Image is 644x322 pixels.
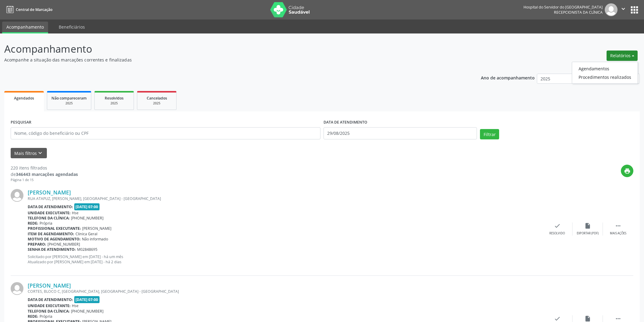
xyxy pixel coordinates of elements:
b: Telefone da clínica: [28,215,70,221]
span: [PHONE_NUMBER] [71,215,103,221]
b: Motivo de agendamento: [28,236,81,242]
input: Selecione um intervalo [324,127,477,139]
img: img [605,3,618,16]
i: insert_drive_file [584,315,591,322]
p: Solicitado por [PERSON_NAME] em [DATE] - há um mês Atualizado por [PERSON_NAME] em [DATE] - há 2 ... [28,254,542,264]
b: Data de atendimento: [28,297,73,302]
a: Central de Marcação [4,5,52,15]
button: Filtrar [480,129,499,139]
div: Página 1 de 15 [11,177,78,183]
span: [PHONE_NUMBER] [71,309,103,314]
span: [DATE] 07:00 [74,296,100,303]
i: insert_drive_file [584,222,591,229]
a: Procedimentos realizados [572,73,638,81]
input: Nome, código do beneficiário ou CPF [11,127,320,139]
strong: 346443 marcações agendadas [16,171,78,177]
i: keyboard_arrow_down [37,150,44,156]
button: print [621,165,633,177]
div: Mais ações [610,231,626,236]
ul: Relatórios [572,62,638,84]
b: Preparo: [28,242,46,247]
a: Agendamentos [572,64,638,73]
div: de [11,171,78,177]
p: Ano de acompanhamento [481,74,535,81]
a: [PERSON_NAME] [28,189,71,196]
button: apps [629,5,640,15]
span: [PHONE_NUMBER] [47,242,80,247]
div: 2025 [51,101,87,106]
div: Resolvido [549,231,565,236]
span: Recepcionista da clínica [554,10,603,15]
span: Hse [72,210,79,215]
span: Clinica Geral [75,231,97,236]
a: Beneficiários [54,22,89,32]
span: Central de Marcação [16,7,52,12]
a: Acompanhamento [2,22,48,33]
i:  [615,222,621,229]
span: Não informado [82,236,108,242]
button: Mais filtroskeyboard_arrow_down [11,148,47,159]
span: [PERSON_NAME] [82,226,111,231]
a: [PERSON_NAME] [28,282,71,289]
span: Própria [40,314,52,319]
b: Unidade executante: [28,303,71,308]
b: Senha de atendimento: [28,247,76,252]
b: Rede: [28,221,38,226]
span: M02848695 [77,247,97,252]
b: Rede: [28,314,38,319]
span: [DATE] 07:00 [74,203,100,210]
button:  [618,3,629,16]
i: check [554,222,561,229]
b: Profissional executante: [28,226,81,231]
p: Acompanhamento [4,41,449,57]
span: Resolvidos [105,96,124,101]
span: Agendados [14,96,34,101]
i: check [554,315,561,322]
span: Própria [40,221,52,226]
div: 2025 [142,101,172,106]
div: Exportar (PDF) [577,231,599,236]
div: RUA ATAPUZ, [PERSON_NAME], [GEOGRAPHIC_DATA] - [GEOGRAPHIC_DATA] [28,196,542,201]
div: Hospital do Servidor do [GEOGRAPHIC_DATA] [523,5,603,10]
label: DATA DE ATENDIMENTO [324,118,367,127]
span: Hse [72,303,79,308]
span: Não compareceram [51,96,87,101]
b: Unidade executante: [28,210,71,215]
img: img [11,189,23,202]
div: 220 itens filtrados [11,165,78,171]
i:  [615,315,621,322]
label: PESQUISAR [11,118,31,127]
p: Acompanhe a situação das marcações correntes e finalizadas [4,57,449,63]
img: img [11,282,23,295]
i: print [624,168,631,174]
button: Relatórios [607,51,638,61]
b: Data de atendimento: [28,204,73,209]
b: Telefone da clínica: [28,309,70,314]
b: Item de agendamento: [28,231,74,236]
div: 2025 [99,101,129,106]
i:  [620,5,627,12]
div: CORTES, BLOCO C, [GEOGRAPHIC_DATA], [GEOGRAPHIC_DATA] - [GEOGRAPHIC_DATA] [28,289,542,294]
span: Cancelados [147,96,167,101]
